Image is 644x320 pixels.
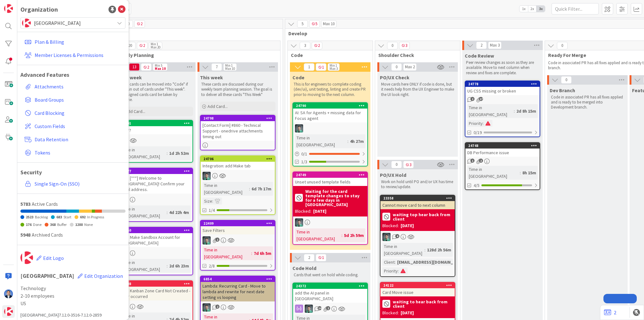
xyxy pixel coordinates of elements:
[479,159,483,163] span: 2
[64,215,71,219] span: Start
[22,94,125,105] a: Board Groups
[4,307,13,316] img: avatar
[483,120,484,127] span: :
[209,207,215,214] span: 1/4
[309,20,320,28] span: 5
[201,82,274,97] p: These cards are discussed during our weekly team planning session. The goal is to deliver all the...
[201,236,275,244] div: VP
[118,174,192,194] div: Fwd: [***] Welcome to [GEOGRAPHIC_DATA]! Confirm your email address.
[380,172,406,178] span: PO/UX Hold
[391,63,402,71] span: 0
[380,283,455,288] div: 24122
[35,122,123,130] span: Custom Fields
[129,63,140,71] span: 13
[225,64,233,67] div: Min 1
[399,42,410,49] span: 3
[208,104,228,109] span: Add Card...
[35,109,123,117] span: Card Blocking
[151,46,160,49] div: Max 20
[203,303,211,312] img: VP
[167,262,168,269] span: :
[550,87,575,93] span: Dev Branch
[295,228,341,242] div: Time in [GEOGRAPHIC_DATA]
[201,115,275,141] div: 24798[Contact Form] #860 - Technical Support - onedrive attachments timing out
[393,300,453,308] b: waiting to hear back from client
[34,19,111,27] span: [GEOGRAPHIC_DATA]
[295,124,303,132] img: VP
[201,303,275,312] div: VP
[382,259,395,266] div: Client
[22,19,31,27] img: avatar
[292,265,316,271] span: Code Hold
[84,222,93,227] span: None
[201,221,275,226] div: 22409
[120,205,167,219] div: Time in [GEOGRAPHIC_DATA]
[75,222,83,227] span: 1288
[87,215,104,219] span: In Progress
[401,310,414,316] div: [DATE]
[203,236,211,244] img: VP
[211,63,222,71] span: 7
[121,282,192,286] div: 24708
[380,233,455,241] div: VP
[521,169,538,176] div: 8h 15m
[20,312,125,318] div: [GEOGRAPHIC_DATA] 7.12.0-3516-7.12.0-2859
[168,209,191,216] div: 4d 22h 4m
[203,221,275,226] div: 22409
[378,52,452,58] span: Shoulder Check
[293,218,367,227] div: VP
[22,121,125,132] a: Custom Fields
[293,283,367,289] div: 24372
[22,178,125,189] a: Single Sign-On (SSO)
[118,281,192,287] div: 24708
[528,6,536,12] span: 2x
[201,282,275,301] div: Lambda: Recurring Card - Move to lambda and rewrite for next date setting vs looping
[342,232,365,239] div: 5d 2h 59m
[380,201,455,209] div: Cannot move card to next column
[201,221,275,234] div: 22409Save Filters
[490,44,500,47] div: Max 3
[201,276,275,282] div: 6854
[470,97,475,101] span: 2
[4,4,13,13] img: Visit kanbanzone.com
[167,209,168,216] span: :
[316,63,326,71] span: 1
[391,161,402,168] span: 0
[383,196,455,200] div: 23358
[118,195,192,204] div: DP
[118,121,192,134] div: 24791AI: ???
[22,49,125,61] a: Member Licenses & Permissions
[293,283,367,303] div: 24372add the AI panel in [GEOGRAPHIC_DATA]
[304,254,314,261] span: 2
[292,74,304,81] span: Code
[201,172,275,180] div: VP
[552,3,599,14] input: Quick Filter...
[20,292,125,300] span: 2-10 employees
[293,178,367,186] div: Unset unused template fields
[252,250,273,257] div: 7d 6h 5m
[20,231,125,239] div: Archived Cards
[50,222,56,227] span: 368
[168,150,191,157] div: 1d 2h 52m
[293,109,367,122] div: AI: SA for Agents + missing data for Focus agent
[203,182,249,196] div: Time in [GEOGRAPHIC_DATA]
[387,42,398,49] span: 0
[467,120,483,127] div: Priority
[330,64,337,67] div: Min 1
[293,150,367,158] div: 0/1
[225,67,235,70] div: Max 10
[465,143,540,149] div: 24748
[561,76,572,84] span: 0
[465,87,540,95] div: UG CSS missing or broken
[118,302,192,311] div: VP
[201,156,275,170] div: 24706Integration: add Make tab
[118,136,192,144] div: VP
[250,185,273,192] div: 6d 7h 17m
[121,228,192,233] div: 24750
[120,259,167,273] div: Time in [GEOGRAPHIC_DATA]
[22,107,125,119] a: Card Blocking
[293,103,367,109] div: 24790
[118,249,192,257] div: VP
[519,6,528,12] span: 1x
[341,232,342,239] span: :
